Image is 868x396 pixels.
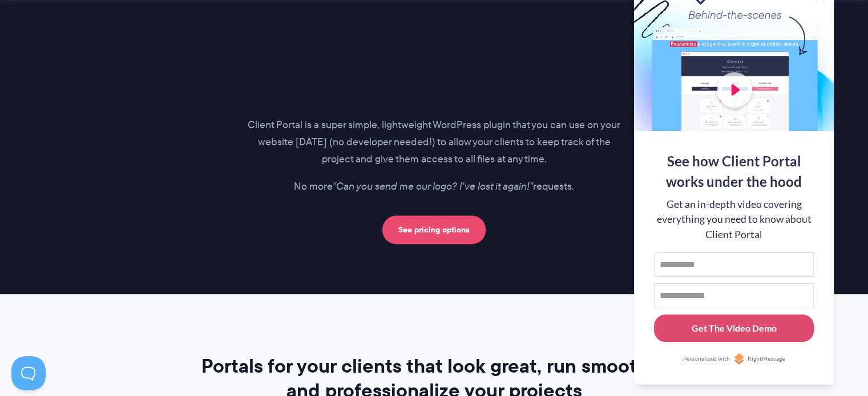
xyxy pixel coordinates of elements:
a: Personalized withRightMessage [654,353,814,365]
div: Get The Video Demo [692,321,777,335]
span: Personalized with [683,354,730,364]
p: No more requests. [248,178,621,195]
i: "Can you send me our logo? I've lost it again!" [333,179,533,194]
img: Personalized with RightMessage [733,353,745,365]
p: Client Portal is a super simple, lightweight WordPress plugin that you can use on your website [D... [248,117,621,168]
div: See how Client Portal works under the hood [654,151,814,192]
a: See pricing options [382,215,486,244]
button: Get The Video Demo [654,315,814,342]
div: Get an in-depth video covering everything you need to know about Client Portal [654,197,814,242]
iframe: Toggle Customer Support [11,356,46,390]
span: RightMessage [748,354,785,364]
